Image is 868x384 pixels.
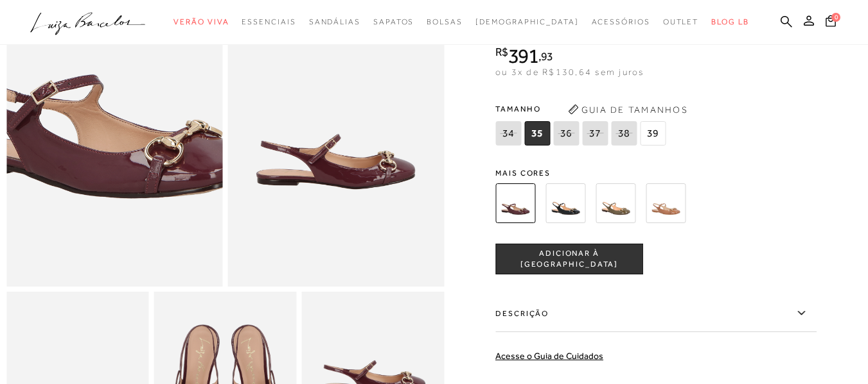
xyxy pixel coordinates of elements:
[640,121,666,146] span: 39
[831,13,840,22] span: 0
[242,10,296,34] a: categoryNavScreenReaderText
[611,121,637,146] span: 38
[495,351,603,361] a: Acesse o Guia de Cuidados
[475,17,579,26] span: [DEMOGRAPHIC_DATA]
[173,10,229,34] a: categoryNavScreenReaderText
[495,99,669,119] span: Tamanho
[495,169,817,177] span: Mais cores
[663,10,699,34] a: categoryNavScreenReaderText
[553,121,579,146] span: 36
[582,121,608,146] span: 37
[495,121,521,146] span: 34
[495,244,643,274] button: ADICIONAR À [GEOGRAPHIC_DATA]
[242,17,296,26] span: Essenciais
[496,248,642,271] span: ADICIONAR À [GEOGRAPHIC_DATA]
[309,17,360,26] span: Sandálias
[663,17,699,26] span: Outlet
[495,183,535,223] img: SAPATILHA MARY JANE EM VERNIZ MARSALA COM FERRAGEM EQUESTRE
[592,10,650,34] a: categoryNavScreenReaderText
[592,17,650,26] span: Acessórios
[524,121,550,146] span: 35
[508,44,538,67] span: 391
[541,49,553,63] span: 93
[373,17,414,26] span: Sapatos
[173,17,229,26] span: Verão Viva
[309,10,360,34] a: categoryNavScreenReaderText
[495,46,508,58] i: R$
[475,10,579,34] a: noSubCategoriesText
[495,295,817,332] label: Descrição
[538,51,553,62] i: ,
[822,14,840,31] button: 0
[427,17,463,26] span: Bolsas
[596,183,635,223] img: SAPATILHA MARY JANE EM VERNIZ VERDE TOMILHO COM FERRAGEM EQUESTRE
[427,10,463,34] a: categoryNavScreenReaderText
[711,17,748,26] span: BLOG LB
[563,99,692,120] button: Guia de Tamanhos
[545,183,585,223] img: SAPATILHA MARY JANE EM VERNIZ PRETO COM FERRAGEM EQUESTRE
[495,67,644,77] span: ou 3x de R$130,64 sem juros
[711,10,748,34] a: BLOG LB
[646,183,686,223] img: SAPATILHA SLINGBACK EM VERNIZ CARAMELO COM FERRAGEM EQUESTRE
[373,10,414,34] a: categoryNavScreenReaderText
